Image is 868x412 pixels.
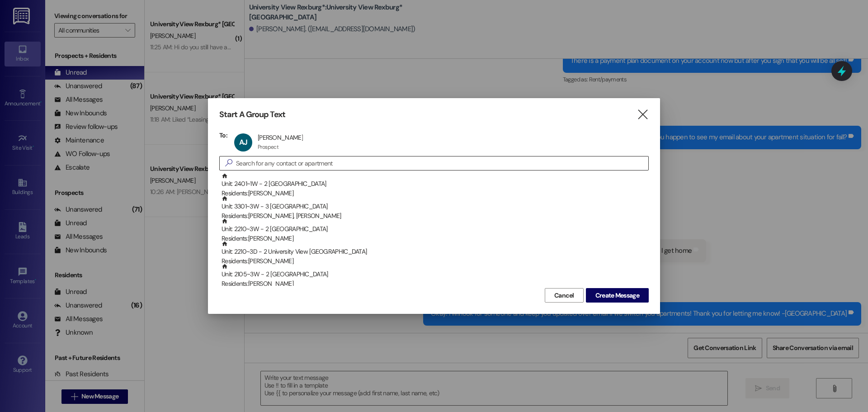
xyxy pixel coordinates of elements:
div: [PERSON_NAME] [258,133,303,142]
div: Unit: 2105~3W - 2 [GEOGRAPHIC_DATA] [222,263,649,289]
div: Residents: [PERSON_NAME] [222,279,649,289]
div: Residents: [PERSON_NAME] [222,189,649,198]
span: Create Message [595,291,639,300]
div: Unit: 3301~3W - 3 [GEOGRAPHIC_DATA]Residents:[PERSON_NAME], [PERSON_NAME] [219,195,649,218]
button: Cancel [545,288,584,303]
div: Unit: 2401~1W - 2 [GEOGRAPHIC_DATA] [222,173,649,199]
div: Unit: 2210~3W - 2 [GEOGRAPHIC_DATA]Residents:[PERSON_NAME] [219,218,649,241]
input: Search for any contact or apartment [236,157,648,170]
div: Unit: 2105~3W - 2 [GEOGRAPHIC_DATA]Residents:[PERSON_NAME] [219,263,649,286]
div: Unit: 3301~3W - 3 [GEOGRAPHIC_DATA] [222,195,649,221]
span: AJ [239,137,247,147]
div: Unit: 2210~3D - 2 University View [GEOGRAPHIC_DATA]Residents:[PERSON_NAME] [219,241,649,263]
i:  [637,110,649,119]
div: Unit: 2210~3D - 2 University View [GEOGRAPHIC_DATA] [222,241,649,266]
div: Residents: [PERSON_NAME] [222,256,649,266]
div: Prospect [258,143,278,151]
h3: Start A Group Text [219,109,285,120]
button: Create Message [586,288,649,303]
div: Unit: 2401~1W - 2 [GEOGRAPHIC_DATA]Residents:[PERSON_NAME] [219,173,649,195]
div: Residents: [PERSON_NAME] [222,234,649,243]
i:  [222,158,236,168]
span: Cancel [554,291,574,300]
div: Unit: 2210~3W - 2 [GEOGRAPHIC_DATA] [222,218,649,244]
h3: To: [219,131,227,139]
div: Residents: [PERSON_NAME], [PERSON_NAME] [222,211,649,221]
